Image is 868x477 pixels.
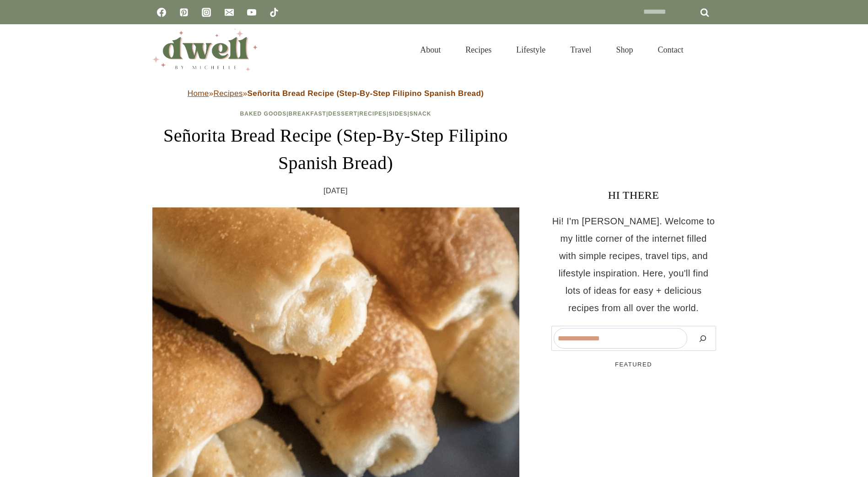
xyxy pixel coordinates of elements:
[220,3,238,21] a: Email
[504,34,558,66] a: Lifestyle
[188,89,484,98] span: » »
[551,187,716,203] h3: HI THERE
[188,89,209,98] a: Home
[551,212,716,317] p: Hi! I'm [PERSON_NAME]. Welcome to my little corner of the internet filled with simple recipes, tr...
[410,111,431,117] a: Snack
[152,29,258,71] img: DWELL by michelle
[152,3,171,21] a: Facebook
[214,89,243,98] a: Recipes
[240,111,431,117] span: | | | | |
[359,111,387,117] a: Recipes
[692,328,714,349] button: Search
[453,34,504,66] a: Recipes
[701,42,716,58] button: View Search Form
[175,3,193,21] a: Pinterest
[248,89,484,98] strong: Señorita Bread Recipe (Step-By-Step Filipino Spanish Bread)
[558,34,604,66] a: Travel
[604,34,645,66] a: Shop
[240,111,287,117] a: Baked Goods
[551,360,716,369] h5: FEATURED
[197,3,216,21] a: Instagram
[323,184,348,198] time: [DATE]
[388,111,407,117] a: Sides
[265,3,283,21] a: TikTok
[408,34,453,66] a: About
[646,34,696,66] a: Contact
[152,122,519,177] h1: Señorita Bread Recipe (Step-By-Step Filipino Spanish Bread)
[243,3,261,21] a: YouTube
[289,111,326,117] a: Breakfast
[408,34,695,66] nav: Primary Navigation
[328,111,357,117] a: Dessert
